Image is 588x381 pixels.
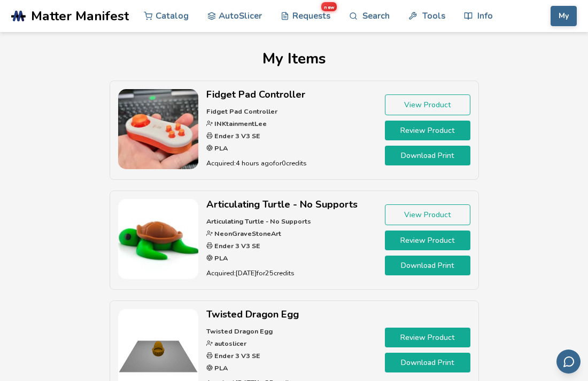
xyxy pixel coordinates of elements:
h2: Articulating Turtle - No Supports [206,199,377,210]
span: new [321,2,337,11]
a: Download Print [385,353,470,372]
strong: Twisted Dragon Egg [206,327,273,336]
strong: NeonGraveStoneArt [213,229,281,238]
strong: autoslicer [213,339,246,348]
strong: Fidget Pad Controller [206,107,277,116]
strong: Ender 3 V3 SE [213,131,260,140]
a: Review Product [385,121,470,140]
h2: Fidget Pad Controller [206,89,377,100]
img: Fidget Pad Controller [118,89,198,169]
a: Download Print [385,256,470,275]
img: Articulating Turtle - No Supports [118,199,198,279]
strong: PLA [213,363,228,372]
a: Review Product [385,231,470,250]
a: View Product [385,94,470,115]
button: Send feedback via email [556,350,581,374]
p: Acquired: 4 hours ago for 0 credits [206,157,377,169]
span: Matter Manifest [31,9,129,23]
a: View Product [385,204,470,225]
a: Download Print [385,146,470,165]
strong: Ender 3 V3 SE [213,351,260,360]
strong: INKtainmentLee [213,119,267,128]
strong: PLA [213,253,228,263]
p: Acquired: [DATE] for 25 credits [206,267,377,279]
strong: Articulating Turtle - No Supports [206,217,311,226]
h2: Twisted Dragon Egg [206,309,377,320]
button: My [551,6,577,26]
strong: PLA [213,144,228,153]
h1: My Items [29,50,559,67]
strong: Ender 3 V3 SE [213,241,260,250]
a: Review Product [385,328,470,347]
